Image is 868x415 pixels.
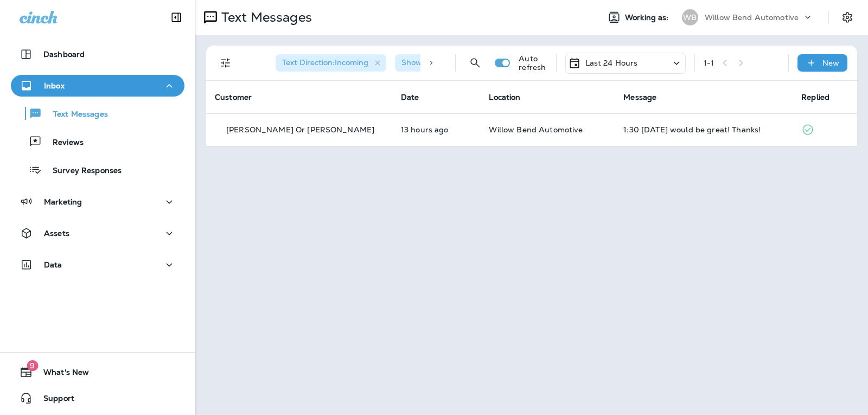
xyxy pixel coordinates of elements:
[11,43,184,65] button: Dashboard
[215,92,252,102] span: Customer
[801,92,829,102] span: Replied
[11,158,184,181] button: Survey Responses
[11,361,184,383] button: 9What's New
[838,8,857,27] button: Settings
[623,125,784,134] div: 1:30 on Friday would be great! Thanks!
[33,394,74,407] span: Support
[822,59,839,67] p: New
[489,92,520,102] span: Location
[682,9,698,25] div: WB
[704,59,714,67] div: 1 - 1
[489,125,583,135] span: Willow Bend Automotive
[215,52,237,74] button: Filters
[42,138,84,148] p: Reviews
[282,58,368,67] span: Text Direction : Incoming
[11,222,184,244] button: Assets
[226,125,374,134] p: [PERSON_NAME] Or [PERSON_NAME]
[44,81,65,90] p: Inbox
[401,58,532,67] span: Show Start/Stop/Unsubscribe : true
[33,368,89,381] span: What's New
[217,9,312,25] p: Text Messages
[401,125,472,134] p: Sep 8, 2025 05:36 PM
[11,75,184,97] button: Inbox
[585,59,638,67] p: Last 24 Hours
[42,166,122,176] p: Survey Responses
[161,7,192,28] button: Collapse Sidebar
[44,197,82,206] p: Marketing
[42,110,108,120] p: Text Messages
[519,54,547,72] p: Auto refresh
[395,54,550,72] div: Show Start/Stop/Unsubscribe:true
[27,360,38,371] span: 9
[625,13,671,22] span: Working as:
[44,229,69,238] p: Assets
[44,260,62,269] p: Data
[11,387,184,409] button: Support
[464,52,486,74] button: Search Messages
[43,50,85,59] p: Dashboard
[11,130,184,153] button: Reviews
[276,54,386,72] div: Text Direction:Incoming
[11,191,184,213] button: Marketing
[11,254,184,276] button: Data
[401,92,419,102] span: Date
[11,102,184,125] button: Text Messages
[705,13,799,22] p: Willow Bend Automotive
[623,92,656,102] span: Message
